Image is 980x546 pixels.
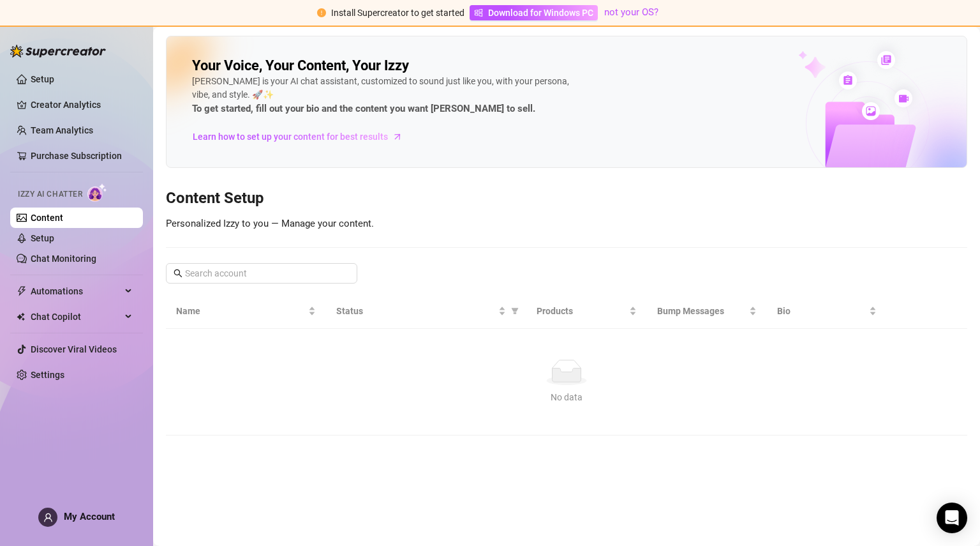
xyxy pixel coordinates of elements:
[526,294,646,329] th: Products
[17,286,27,296] span: thunderbolt
[31,74,54,84] a: Setup
[166,188,967,209] h3: Content Setup
[31,151,122,161] a: Purchase Subscription
[326,294,526,329] th: Status
[193,130,388,144] span: Learn how to set up your content for best results
[64,511,115,522] span: My Account
[87,183,107,202] img: AI Chatter
[470,5,598,20] a: Download for Windows PC
[488,6,593,20] span: Download for Windows PC
[166,218,374,229] span: Personalized Izzy to you — Manage your content.
[192,57,409,75] h2: Your Voice, Your Content, Your Izzy
[31,213,63,223] a: Content
[166,294,326,329] th: Name
[509,301,521,321] span: filter
[185,266,339,280] input: Search account
[777,304,866,318] span: Bio
[31,370,64,380] a: Settings
[31,233,54,243] a: Setup
[31,281,121,301] span: Automations
[10,45,106,57] img: logo-BBDzfeDw.svg
[391,130,404,143] span: arrow-right
[31,125,93,135] a: Team Analytics
[17,312,25,321] img: Chat Copilot
[174,269,182,278] span: search
[336,304,496,318] span: Status
[43,513,53,522] span: user
[769,37,967,167] img: ai-chatter-content-library-cLFOSyPT.png
[511,307,519,315] span: filter
[192,126,412,147] a: Learn how to set up your content for best results
[181,390,952,404] div: No data
[937,503,967,533] div: Open Intercom Messenger
[31,344,117,354] a: Discover Viral Videos
[31,254,96,264] a: Chat Monitoring
[331,8,464,18] span: Install Supercreator to get started
[474,8,483,17] span: windows
[18,188,82,201] span: Izzy AI Chatter
[176,304,306,318] span: Name
[647,294,767,329] th: Bump Messages
[317,8,326,17] span: exclamation-circle
[537,304,626,318] span: Products
[192,75,575,117] div: [PERSON_NAME] is your AI chat assistant, customized to sound just like you, with your persona, vi...
[604,6,658,18] a: not your OS?
[657,304,746,318] span: Bump Messages
[31,95,133,115] a: Creator Analytics
[192,103,535,114] strong: To get started, fill out your bio and the content you want [PERSON_NAME] to sell.
[767,294,887,329] th: Bio
[31,307,121,327] span: Chat Copilot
